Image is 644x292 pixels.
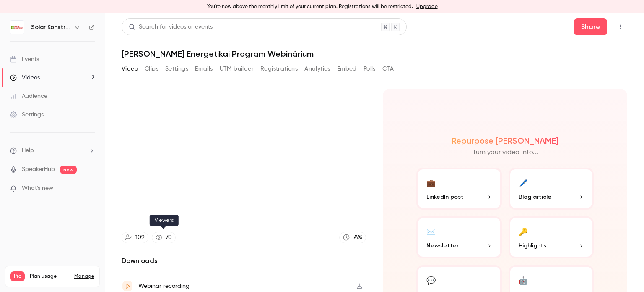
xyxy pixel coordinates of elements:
[135,233,145,242] div: 109
[10,21,24,34] img: Solar Konstrukt Kft.
[304,62,330,76] button: Analytics
[122,256,366,266] h2: Downloads
[10,110,44,119] div: Settings
[138,281,190,291] div: Webinar recording
[426,274,436,287] div: 💬
[337,62,357,76] button: Embed
[129,23,213,32] div: Search for videos or events
[122,49,627,59] h1: [PERSON_NAME] Energetikai Program Webinárium
[509,168,594,210] button: 🖊️Blog article
[519,241,546,250] span: Highlights
[165,62,188,76] button: Settings
[74,273,94,280] a: Manage
[166,233,172,242] div: 70
[416,3,438,10] a: Upgrade
[22,146,34,155] span: Help
[426,176,436,189] div: 💼
[145,62,158,76] button: Clips
[426,225,436,238] div: ✉️
[519,274,528,287] div: 🤖
[10,74,40,82] div: Videos
[339,232,366,243] a: 74%
[122,232,148,243] a: 109
[519,176,528,189] div: 🖊️
[382,62,394,76] button: CTA
[519,192,551,201] span: Blog article
[10,92,47,100] div: Audience
[509,216,594,258] button: 🔑Highlights
[220,62,254,76] button: UTM builder
[426,241,459,250] span: Newsletter
[426,192,464,201] span: LinkedIn post
[122,62,138,76] button: Video
[30,273,69,280] span: Plan usage
[416,216,502,258] button: ✉️Newsletter
[416,168,502,210] button: 💼LinkedIn post
[574,18,607,35] button: Share
[152,232,176,243] a: 70
[22,165,55,174] a: SpeakerHub
[195,62,213,76] button: Emails
[364,62,376,76] button: Polls
[22,184,53,193] span: What's new
[473,147,538,158] p: Turn your video into...
[260,62,298,76] button: Registrations
[353,233,362,242] div: 74 %
[10,271,25,281] span: Pro
[519,225,528,238] div: 🔑
[614,20,627,34] button: Top Bar Actions
[452,136,558,146] h2: Repurpose [PERSON_NAME]
[10,55,39,63] div: Events
[31,23,70,32] h6: Solar Konstrukt Kft.
[10,146,95,155] li: help-dropdown-opener
[60,166,77,174] span: new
